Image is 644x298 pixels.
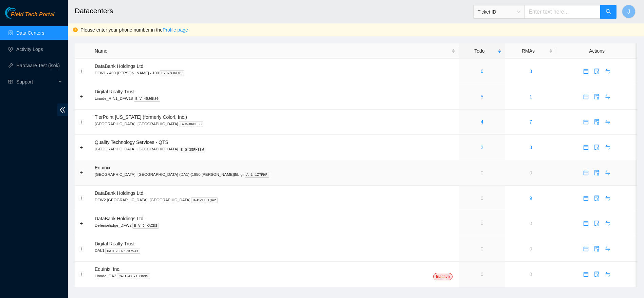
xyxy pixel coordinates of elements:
span: swap [603,94,613,99]
a: swap [602,272,613,277]
a: 9 [530,195,532,201]
kbd: CAIF-CO-183635 [117,273,150,279]
button: search [600,5,617,19]
p: DFW1 - 400 [PERSON_NAME] - 100 [95,70,455,76]
span: swap [603,170,613,175]
a: calendar [581,94,591,99]
button: audit [591,269,602,280]
button: Expand row [79,246,84,252]
span: swap [603,246,613,252]
a: swap [602,221,613,226]
button: swap [602,91,613,102]
a: Profile page [163,27,188,33]
button: J [622,5,636,18]
th: Actions [556,43,637,59]
span: Ticket ID [478,7,520,17]
a: 6 [481,69,483,74]
button: audit [591,193,602,204]
button: calendar [581,116,591,127]
a: 0 [530,221,532,226]
a: swap [602,246,613,252]
a: Hardware Test (isok) [16,63,60,68]
span: J [627,7,630,16]
span: Equinix, Inc. [95,266,121,272]
span: Support [16,75,56,89]
span: swap [603,145,613,150]
span: calendar [581,272,591,277]
span: audit [592,119,602,125]
span: audit [592,246,602,252]
span: swap [603,119,613,125]
a: audit [591,246,602,252]
button: Expand row [79,145,84,150]
button: swap [602,243,613,254]
a: 0 [481,195,483,201]
a: audit [591,195,602,201]
a: Data Centers [16,30,44,36]
a: swap [602,145,613,150]
a: calendar [581,69,591,74]
span: audit [592,221,602,226]
button: calendar [581,91,591,102]
button: audit [591,91,602,102]
kbd: A-1-1Z7FHP [245,172,269,178]
button: audit [591,66,602,77]
a: 2 [481,145,483,150]
a: audit [591,119,602,125]
a: swap [602,94,613,99]
div: Please enter your phone number in the [80,26,639,34]
span: swap [603,69,613,74]
p: [GEOGRAPHIC_DATA], [GEOGRAPHIC_DATA] (DA1) {1950 [PERSON_NAME]}5b gr [95,171,455,178]
button: Expand row [79,221,84,226]
span: calendar [581,119,591,125]
a: swap [602,170,613,175]
button: Expand row [79,119,84,125]
kbd: B-V-45JGK80 [134,96,161,102]
button: swap [602,269,613,280]
a: swap [602,195,613,201]
span: audit [592,69,602,74]
kbd: B-3-SJ6FMS [160,70,184,76]
p: DAL1 [95,247,455,254]
span: audit [592,272,602,277]
a: 0 [530,246,532,252]
span: swap [603,221,613,226]
button: swap [602,167,613,178]
button: Expand row [79,170,84,175]
a: calendar [581,170,591,175]
a: 5 [481,94,483,99]
button: audit [591,167,602,178]
a: 0 [530,272,532,277]
a: 0 [481,170,483,175]
a: calendar [581,246,591,252]
kbd: CAIF-CO-1737941 [105,248,140,254]
span: exclamation-circle [73,27,78,32]
a: calendar [581,221,591,226]
span: audit [592,195,602,201]
button: Expand row [79,195,84,201]
button: calendar [581,66,591,77]
span: Digital Realty Trust [95,241,134,246]
button: audit [591,142,602,153]
a: swap [602,69,613,74]
span: Digital Realty Trust [95,89,134,94]
a: 4 [481,119,483,125]
a: audit [591,221,602,226]
a: 3 [530,69,532,74]
button: calendar [581,218,591,229]
span: Field Tech Portal [11,12,54,18]
button: audit [591,116,602,127]
a: 7 [530,119,532,125]
button: Expand row [79,69,84,74]
span: audit [592,94,602,99]
span: Equinix [95,165,110,170]
p: [GEOGRAPHIC_DATA], [GEOGRAPHIC_DATA] [95,146,455,152]
span: TierPoint [US_STATE] (formerly Colo4, Inc.) [95,114,187,120]
a: 0 [481,221,483,226]
a: audit [591,69,602,74]
span: swap [603,195,613,201]
span: double-left [57,104,68,116]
